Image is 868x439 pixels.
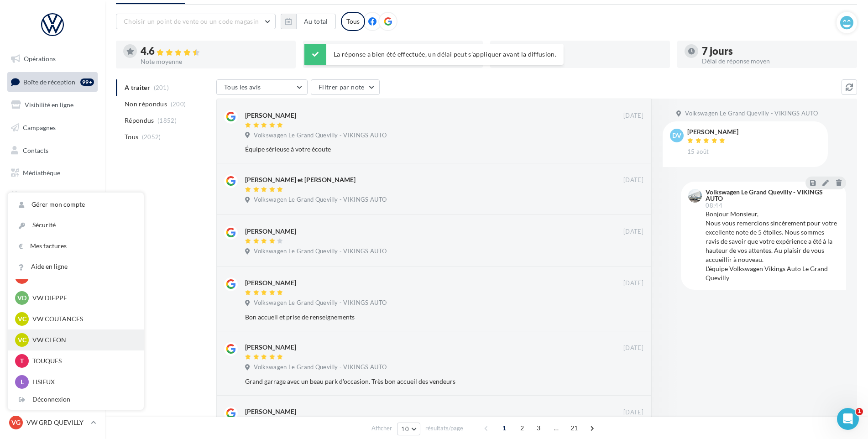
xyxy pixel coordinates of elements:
[706,189,837,202] div: Volkswagen Le Grand Quevilly - VIKINGS AUTO
[18,335,26,345] span: VC
[17,293,26,303] span: VD
[702,58,850,64] div: Délai de réponse moyen
[116,14,276,29] button: Choisir un point de vente ou un code magasin
[8,215,144,235] a: Sécurité
[425,424,463,433] span: résultats/page
[371,424,392,433] span: Afficher
[245,377,584,386] div: Grand garrage avec un beau park d'occasion. Très bon accueil des vendeurs
[20,356,24,366] span: T
[125,116,154,125] span: Répondus
[245,407,296,416] div: [PERSON_NAME]
[856,408,863,415] span: 1
[125,99,167,109] span: Non répondus
[245,111,296,120] div: [PERSON_NAME]
[5,72,99,92] a: Boîte de réception99+
[32,356,133,366] p: TOUQUES
[5,49,99,68] a: Opérations
[687,148,709,156] span: 15 août
[23,146,48,154] span: Contacts
[24,55,56,63] span: Opérations
[216,79,308,95] button: Tous les avis
[341,12,365,31] div: Tous
[311,79,380,95] button: Filtrer par note
[8,194,144,215] a: Gérer mon compte
[80,78,94,86] div: 99+
[515,46,663,56] div: 90 %
[687,129,738,135] div: [PERSON_NAME]
[5,95,99,115] a: Visibilité en ligne
[623,279,643,287] span: [DATE]
[23,192,53,199] span: Calendrier
[304,44,564,65] div: La réponse a bien été effectuée, un délai peut s’appliquer avant la diffusion.
[245,227,296,236] div: [PERSON_NAME]
[5,141,99,160] a: Contacts
[5,186,99,205] a: Calendrier
[685,110,818,118] span: Volkswagen Le Grand Quevilly - VIKINGS AUTO
[125,132,138,141] span: Tous
[497,421,512,435] span: 1
[124,17,259,25] span: Choisir un point de vente ou un code magasin
[141,58,288,65] div: Note moyenne
[7,414,98,431] a: VG VW GRD QUEVILLY
[11,418,21,427] span: VG
[32,314,133,324] p: VW COUTANCES
[397,423,420,435] button: 10
[8,256,144,277] a: Aide en ligne
[531,421,546,435] span: 3
[706,209,839,282] div: Bonjour Monsieur, Nous vous remercions sincèrement pour votre excellente note de 5 étoiles. Nous ...
[5,118,99,137] a: Campagnes
[26,418,87,427] p: VW GRD QUEVILLY
[245,145,584,154] div: Équipe sérieuse à votre écoute
[837,408,859,430] iframe: Intercom live chat
[224,83,261,91] span: Tous les avis
[8,236,144,256] a: Mes factures
[23,124,56,131] span: Campagnes
[171,100,186,108] span: (200)
[23,78,75,85] span: Boîte de réception
[5,239,99,266] a: Campagnes DataOnDemand
[281,14,336,29] button: Au total
[18,314,26,324] span: VC
[141,46,288,57] div: 4.6
[549,421,564,435] span: ...
[5,163,99,183] a: Médiathèque
[623,408,643,417] span: [DATE]
[245,343,296,352] div: [PERSON_NAME]
[702,46,850,56] div: 7 jours
[32,293,133,303] p: VW DIEPPE
[296,14,336,29] button: Au total
[515,421,529,435] span: 2
[567,421,582,435] span: 21
[5,209,99,236] a: PLV et print personnalisable
[623,228,643,236] span: [DATE]
[157,117,177,124] span: (1852)
[21,377,24,387] span: L
[245,278,296,287] div: [PERSON_NAME]
[32,335,133,345] p: VW CLEON
[245,175,356,184] div: [PERSON_NAME] et [PERSON_NAME]
[623,344,643,352] span: [DATE]
[8,389,144,410] div: Déconnexion
[142,133,161,141] span: (2052)
[254,299,387,307] span: Volkswagen Le Grand Quevilly - VIKINGS AUTO
[254,247,387,256] span: Volkswagen Le Grand Quevilly - VIKINGS AUTO
[245,313,584,322] div: Bon accueil et prise de renseignements
[32,377,133,387] p: LISIEUX
[623,112,643,120] span: [DATE]
[23,169,60,177] span: Médiathèque
[401,425,409,433] span: 10
[706,203,722,209] span: 08:44
[672,131,681,140] span: dv
[25,101,73,109] span: Visibilité en ligne
[623,176,643,184] span: [DATE]
[254,363,387,371] span: Volkswagen Le Grand Quevilly - VIKINGS AUTO
[515,58,663,64] div: Taux de réponse
[254,196,387,204] span: Volkswagen Le Grand Quevilly - VIKINGS AUTO
[254,131,387,140] span: Volkswagen Le Grand Quevilly - VIKINGS AUTO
